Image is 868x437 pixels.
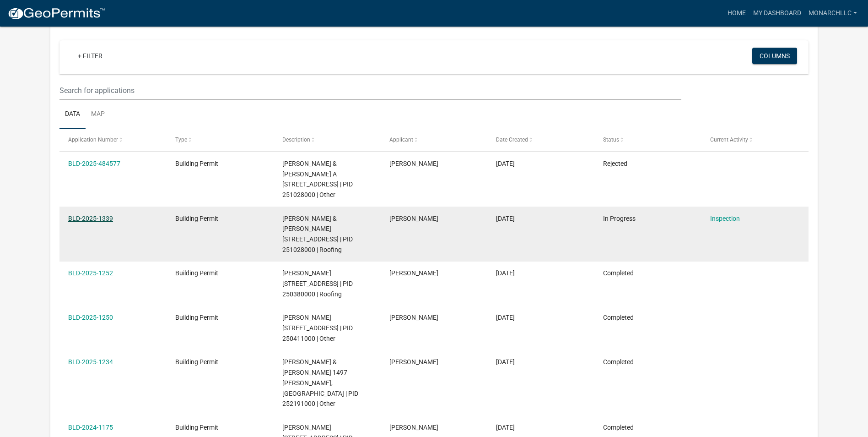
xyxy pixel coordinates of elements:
span: Skya Jandt [389,160,438,167]
span: 09/26/2025 [496,160,515,167]
datatable-header-cell: Current Activity [701,129,809,151]
a: BLD-2025-1250 [68,314,113,321]
span: Completed [603,358,634,366]
a: Data [59,100,86,129]
span: Current Activity [710,137,748,143]
datatable-header-cell: Application Number [59,129,167,151]
span: Building Permit [175,269,218,277]
a: BLD-2025-1252 [68,269,113,277]
datatable-header-cell: Date Created [487,129,594,151]
a: Home [724,5,749,22]
datatable-header-cell: Description [274,129,381,151]
button: Columns [752,48,797,64]
span: Date Created [496,137,528,143]
span: Completed [603,424,634,431]
span: Type [175,137,187,143]
span: Building Permit [175,424,218,431]
span: 12/26/2024 [496,424,515,431]
span: 04/23/2025 [496,358,515,366]
span: HOFFMAN,JASON L & SHANNON A 908 WILLOW ST, Houston County | PID 251028000 | Other [282,160,353,198]
span: Building Permit [175,160,218,167]
span: Application Number [68,137,118,143]
span: Building Permit [175,314,218,321]
span: Completed [603,314,634,321]
span: Building Permit [175,358,218,366]
a: BLD-2024-1175 [68,424,113,431]
span: FINN, ISAAC 515 1ST ST S, Houston County | PID 250380000 | Roofing [282,269,353,298]
span: NIEBELING, LAURIE 705 2ND ST S, Houston County | PID 250411000 | Other [282,314,353,342]
a: My Dashboard [749,5,805,22]
span: Rejected [603,160,627,167]
a: BLD-2025-1339 [68,215,113,222]
a: + Filter [70,48,110,64]
span: Applicant [389,137,413,143]
span: Skya Jandt [389,215,438,222]
span: 05/28/2025 [496,269,515,277]
a: BLD-2025-484577 [68,160,120,167]
datatable-header-cell: Status [594,129,701,151]
span: Skya Jandt [389,424,438,431]
span: In Progress [603,215,636,222]
datatable-header-cell: Type [167,129,274,151]
span: Status [603,137,619,143]
span: 05/22/2025 [496,314,515,321]
span: Building Permit [175,215,218,222]
span: Description [282,137,310,143]
span: 09/26/2025 [496,215,515,222]
span: Skya Jandt [389,269,438,277]
datatable-header-cell: Applicant [380,129,487,151]
span: HOFFMAN, JASON & SHANNON 908 WILLOW ST, Houston County | PID 251028000 | Roofing [282,215,353,253]
span: Skya Jandt [389,314,438,321]
a: Inspection [710,215,740,222]
span: Skya Jandt [389,358,438,366]
span: BASHAW, MICHAEL & SUSAN 1497 CLAUDIA AVE, Houston County | PID 252191000 | Other [282,358,358,407]
a: MonarchLLC [805,5,861,22]
input: Search for applications [59,81,681,100]
a: BLD-2025-1234 [68,358,113,366]
span: Completed [603,269,634,277]
a: Map [86,100,110,129]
